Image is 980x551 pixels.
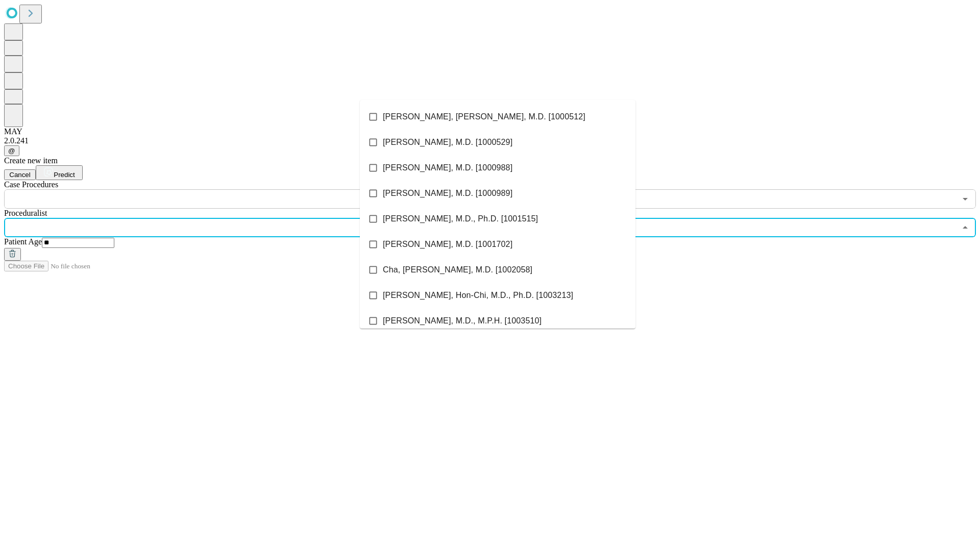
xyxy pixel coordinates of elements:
[4,209,47,217] span: Proceduralist
[383,187,512,199] span: [PERSON_NAME], M.D. [1000989]
[4,237,42,246] span: Patient Age
[383,315,542,327] span: [PERSON_NAME], M.D., M.P.H. [1003510]
[383,162,512,174] span: [PERSON_NAME], M.D. [1000988]
[36,165,83,180] button: Predict
[958,192,972,206] button: Open
[4,127,976,136] div: MAY
[9,171,31,179] span: Cancel
[54,171,75,179] span: Predict
[4,136,976,145] div: 2.0.241
[958,220,972,235] button: Close
[383,136,512,148] span: [PERSON_NAME], M.D. [1000529]
[383,289,573,302] span: [PERSON_NAME], Hon-Chi, M.D., Ph.D. [1003213]
[8,147,15,155] span: @
[383,111,585,123] span: [PERSON_NAME], [PERSON_NAME], M.D. [1000512]
[383,238,512,251] span: [PERSON_NAME], M.D. [1001702]
[4,145,19,156] button: @
[4,180,58,189] span: Scheduled Procedure
[383,213,538,225] span: [PERSON_NAME], M.D., Ph.D. [1001515]
[4,169,36,180] button: Cancel
[383,264,532,276] span: Cha, [PERSON_NAME], M.D. [1002058]
[4,156,58,165] span: Create new item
